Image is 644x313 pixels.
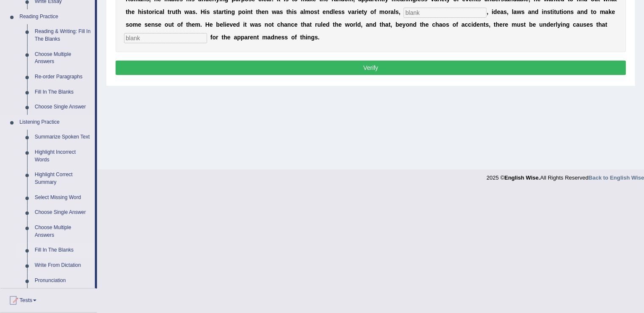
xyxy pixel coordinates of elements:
b: t [596,21,598,28]
b: e [262,8,265,15]
button: Verify [116,61,626,75]
a: Choose Single Answer [31,100,95,115]
b: t [175,8,177,15]
b: l [356,21,357,28]
b: t [333,21,335,28]
b: e [399,21,402,28]
b: r [222,8,224,15]
b: e [323,21,326,28]
b: s [503,8,507,15]
b: m [511,21,517,28]
a: Listening Practice [16,115,95,130]
b: y [557,21,561,28]
b: h [303,21,307,28]
b: c [432,21,435,28]
b: l [556,21,557,28]
b: d [329,8,333,15]
b: f [456,21,458,28]
b: r [152,8,154,15]
b: a [528,8,531,15]
b: h [302,34,306,41]
b: g [231,8,235,15]
b: i [226,8,228,15]
b: f [210,34,213,41]
b: o [291,34,295,41]
a: Highlight Incorrect Words [31,145,95,167]
b: a [307,21,310,28]
b: d [236,21,240,28]
b: e [550,21,553,28]
b: t [494,21,496,28]
b: u [539,21,543,28]
b: e [220,21,223,28]
b: f [374,8,376,15]
b: t [216,8,218,15]
b: n [151,21,155,28]
b: t [251,8,253,15]
b: H [201,8,205,15]
b: n [567,8,571,15]
b: e [158,21,161,28]
b: n [369,21,373,28]
b: i [205,8,207,15]
b: h [381,21,385,28]
b: h [128,8,132,15]
b: w [250,21,254,28]
b: n [274,34,278,41]
b: d [373,21,376,28]
b: c [573,21,576,28]
b: t [559,8,561,15]
a: Choose Single Answer [31,205,95,220]
a: Choose Multiple Answers [31,47,95,69]
b: t [362,8,364,15]
b: u [556,8,560,15]
b: e [227,34,230,41]
b: u [579,21,583,28]
b: k [608,8,612,15]
b: t [245,21,247,28]
b: b [529,21,533,28]
b: s [341,8,345,15]
b: u [172,8,176,15]
b: s [213,8,216,15]
b: t [524,21,526,28]
b: t [221,34,224,41]
b: w [185,8,189,15]
b: o [384,8,388,15]
b: d [535,8,539,15]
b: o [370,8,374,15]
a: Reading Practice [16,9,95,25]
b: d [547,21,550,28]
b: t [380,21,382,28]
b: o [406,21,409,28]
b: v [348,8,351,15]
b: n [253,34,257,41]
b: . [200,21,202,28]
b: h [224,34,227,41]
b: d [413,21,417,28]
a: Write From Dictation [31,258,95,273]
b: a [576,21,580,28]
div: 2025 © All Rights Reserved [486,169,644,182]
b: r [388,8,390,15]
b: b [395,21,399,28]
b: a [276,8,280,15]
b: g [311,34,315,41]
b: s [280,8,283,15]
b: , [390,21,392,28]
b: t [256,8,258,15]
b: t [172,21,174,28]
b: , [361,21,362,28]
b: s [570,8,574,15]
b: n [326,8,330,15]
b: d [493,8,497,15]
b: e [131,8,135,15]
b: m [262,34,267,41]
b: e [505,21,508,28]
b: , [507,8,509,15]
b: s [143,8,146,15]
b: w [345,21,350,28]
b: o [350,21,354,28]
b: d [271,34,274,41]
b: s [590,21,593,28]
